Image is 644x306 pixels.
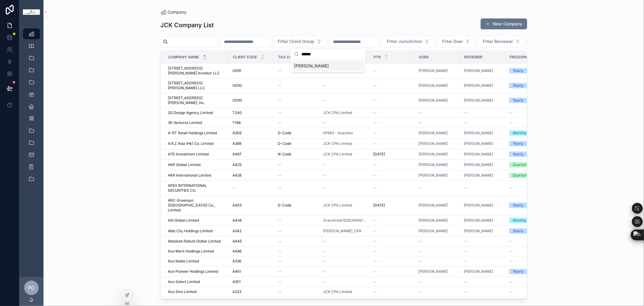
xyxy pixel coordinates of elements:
span: -- [373,120,377,125]
a: -- [278,162,316,167]
a: [DATE] [373,203,411,208]
span: -- [278,68,281,73]
span: -- [278,173,281,178]
span: A-RT Retail Holdings Limited [168,131,217,135]
a: [STREET_ADDRESS][PERSON_NAME] Investor LLC [168,66,225,76]
a: Yearly [509,141,547,146]
span: -- [464,239,467,244]
a: -- [373,110,411,115]
a: T240 [232,110,271,115]
a: -- [373,249,411,254]
a: A445 [232,239,271,244]
span: -- [373,68,377,73]
a: JCK CPA Limited [323,141,352,146]
span: -- [509,249,513,254]
a: JCK CPA Limited [323,152,352,157]
a: D-Code [278,141,316,146]
a: Company [160,9,187,15]
a: -- [278,68,316,73]
a: -- [323,239,366,244]
span: -- [464,186,467,190]
a: A.R.Z Asia (Hk) Co. Limited [168,141,225,146]
span: AKR Global Limited [168,162,200,167]
a: A389 [232,141,271,146]
a: -- [509,186,547,190]
a: [PERSON_NAME], CPA [323,229,361,233]
span: -- [418,186,422,190]
a: D-Code [278,131,316,135]
a: [PERSON_NAME] [418,68,457,73]
span: [PERSON_NAME] [464,152,493,157]
span: A389 [232,141,241,146]
a: A-RT Retail Holdings Limited [168,131,225,135]
a: A434 [232,218,271,223]
a: -- [278,186,316,190]
a: [PERSON_NAME] [464,83,502,88]
a: JCK CPA Limited [323,203,352,208]
span: ARZ-Greensyn ([GEOGRAPHIC_DATA]) Co., Limited [168,198,225,213]
span: -- [323,186,327,190]
div: Monthly [513,218,527,223]
a: New Company [481,18,527,29]
a: -- [278,120,316,125]
a: -- [418,186,457,190]
span: Able City Holdings Limited [168,229,213,233]
span: -- [373,141,377,146]
a: APEX INTERNATIONAL SECURITIES CO. [168,183,225,193]
a: [PERSON_NAME] [418,152,457,157]
a: KPMG - Huazhen [323,131,353,135]
a: N-Code [278,152,316,157]
a: -- [323,162,366,167]
span: -- [373,239,377,244]
span: Company [168,9,187,15]
a: Able City Holdings Limited [168,229,225,233]
span: D-Code [278,141,291,146]
span: [PERSON_NAME] [418,83,448,88]
span: -- [278,218,281,223]
span: -- [373,218,377,223]
span: [PERSON_NAME] [464,83,493,88]
span: Absolute Robust Global Limited [168,239,221,244]
a: [PERSON_NAME], CPA [323,229,366,233]
span: [DATE] [373,203,385,208]
a: [PERSON_NAME] [464,173,502,178]
span: [PERSON_NAME] [418,98,448,103]
span: -- [278,162,281,167]
span: -- [509,120,513,125]
span: -- [509,186,513,190]
a: -- [373,218,411,223]
a: -- [278,98,316,103]
span: -- [323,249,327,254]
a: [PERSON_NAME] [418,83,457,88]
span: -- [464,110,467,115]
a: Absolute Robust Global Limited [168,239,225,244]
a: JCK CPA Limited [323,141,366,146]
a: [PERSON_NAME] [418,98,457,103]
a: [PERSON_NAME] [464,68,502,73]
span: -- [418,120,422,125]
a: JCK CPA Limited [323,110,352,115]
span: A445 [232,239,242,244]
span: D-Code [278,203,291,208]
a: [PERSON_NAME] [464,162,493,167]
span: Filter Client Group [278,38,314,44]
span: -- [373,98,377,103]
button: Select Button [382,36,434,47]
a: [PERSON_NAME] [418,218,448,223]
span: Filter Doer [442,38,463,44]
span: -- [278,110,281,115]
a: JCK CPA Limited [323,203,366,208]
a: Gracemind ([GEOGRAPHIC_DATA]) [323,218,366,223]
a: -- [464,110,502,115]
span: A434 [232,218,242,223]
a: A467 [232,152,271,157]
span: Ace Merit Holdings Limited [168,249,214,254]
a: [PERSON_NAME] [464,98,502,103]
a: Yearly [509,98,547,103]
a: -- [373,141,411,146]
span: A486 [232,249,242,254]
span: -- [373,249,377,254]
